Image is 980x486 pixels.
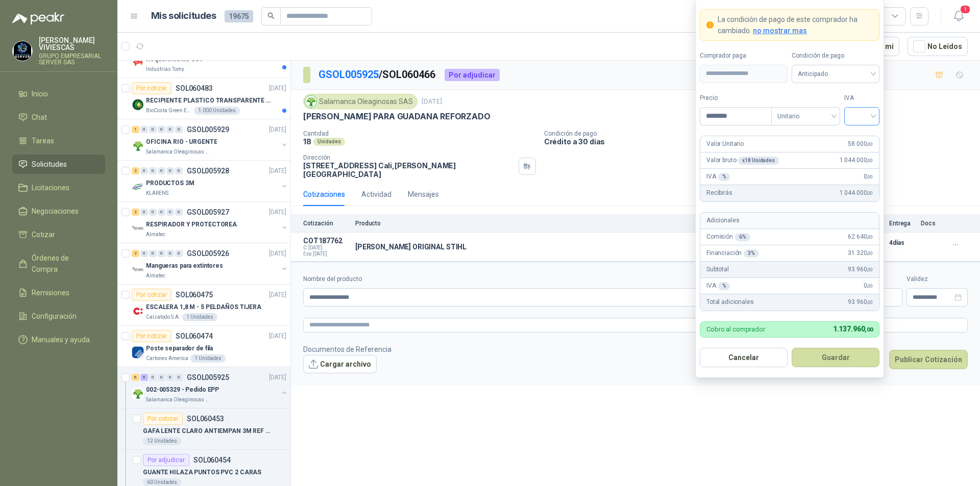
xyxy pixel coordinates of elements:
p: PRODUCTOS 3M [146,178,194,188]
div: 2 [132,167,139,174]
p: Condición de pago [544,130,976,137]
p: Entrega [889,220,915,227]
p: Subtotal [706,265,729,274]
p: RECIPIENTE PLASTICO TRANSPARENTE 500 ML [146,96,273,106]
span: 58.000 [848,139,873,149]
div: 0 [175,250,183,257]
p: Docs [921,220,941,227]
label: Precio [700,93,771,103]
div: 0 [149,167,157,174]
span: 62.640 [848,232,873,242]
label: Condición de pago [792,51,879,61]
img: Company Logo [132,57,144,69]
h1: Mis solicitudes [151,9,216,23]
p: Comisión [706,232,750,242]
div: % [718,173,730,181]
div: 0 [149,374,157,381]
a: 6 6 0 0 0 0 GSOL005925[DATE] Company Logo002-005329 - Pedido EPPSalamanca Oleaginosas SAS [132,371,288,404]
img: Company Logo [132,305,144,317]
div: 0 [149,126,157,133]
div: 0 [140,126,148,133]
div: 12 Unidades [143,437,181,445]
img: Company Logo [132,264,144,276]
p: [PERSON_NAME] ORIGINAL STIHL [355,243,467,251]
div: Por cotizar [132,330,171,342]
span: search [267,12,275,19]
div: 0 [140,209,148,216]
label: Comprador paga [700,51,788,61]
span: Chat [32,112,47,123]
p: [DATE] [269,249,286,259]
div: 0 [140,250,148,257]
label: Validez [906,274,968,284]
p: 002-005329 - Pedido EPP [146,385,219,395]
span: ,00 [867,174,873,180]
span: Negociaciones [32,206,79,217]
p: SOL060475 [176,291,213,298]
p: Documentos de Referencia [303,344,391,355]
div: 0 [158,167,165,174]
p: [DATE] [422,97,442,107]
p: Adicionales [706,216,739,225]
p: GAFA LENTE CLARO ANTIEMPAN 3M REF 11329 [143,426,270,436]
p: [PERSON_NAME] VIVIESCAS [39,37,105,51]
img: Company Logo [132,98,144,111]
div: 0 [158,250,165,257]
div: 0 [166,374,174,381]
a: Por cotizarSOL060453GAFA LENTE CLARO ANTIEMPAN 3M REF 1132912 Unidades [117,408,290,450]
button: 1 [949,7,968,25]
img: Company Logo [13,41,32,61]
div: 1.000 Unidades [194,107,240,115]
p: Almatec [146,231,165,239]
div: 0 [149,250,157,257]
a: Por cotizarSOL060475[DATE] Company LogoESCALERA 1,8 M - 5 PELDAÑOS TIJERACalzatodo S.A.1 Unidades [117,285,290,326]
p: La condición de pago de este comprador ha cambiado. [718,14,873,36]
div: Salamanca Oleaginosas SAS [303,94,418,109]
span: 93.960 [848,265,873,274]
p: 4 días [889,237,915,249]
div: Cotizaciones [303,189,345,200]
p: Salamanca Oleaginosas SAS [146,396,210,404]
span: 1 [960,5,971,14]
button: Publicar Cotización [889,350,968,369]
p: / SOL060466 [318,67,436,83]
button: No Leídos [908,37,968,56]
p: GSOL005928 [187,167,229,174]
div: Por cotizar [132,82,171,94]
span: ,00 [867,190,873,196]
img: Company Logo [132,346,144,359]
a: Inicio [12,84,105,104]
span: ,00 [867,267,873,272]
div: Por adjudicar [143,454,189,466]
button: Cargar archivo [303,355,377,373]
p: GSOL005929 [187,126,229,133]
p: [DATE] [269,331,286,341]
img: Company Logo [305,96,316,107]
div: 2 [132,209,139,216]
img: Company Logo [132,140,144,152]
div: 0 [149,209,157,216]
p: [DATE] [269,290,286,300]
div: x 18 Unidades [738,157,778,165]
span: no mostrar mas [753,27,807,35]
div: 0 [175,167,183,174]
button: Cancelar [700,348,788,367]
div: 6 % [735,233,750,241]
span: ,00 [867,158,873,163]
p: GUANTE HILAZA PUNTOS PVC 2 CARAS [143,468,261,477]
span: ,00 [867,234,873,240]
div: Mensajes [408,189,439,200]
div: 6 [132,374,139,381]
label: Nombre del producto [303,274,760,284]
a: 1 0 0 0 0 0 GSOL005929[DATE] Company LogoOFICINA RIO - URGENTESalamanca Oleaginosas SAS [132,123,288,156]
p: [DATE] [269,208,286,217]
p: Almatec [146,272,165,280]
p: [STREET_ADDRESS] Cali , [PERSON_NAME][GEOGRAPHIC_DATA] [303,161,514,178]
span: Tareas [32,135,54,146]
span: Inicio [32,88,48,99]
a: Configuración [12,306,105,326]
div: 1 Unidades [182,313,217,321]
div: 0 [166,209,174,216]
div: Unidades [313,138,345,146]
p: Mangueras para extintores [146,261,223,271]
